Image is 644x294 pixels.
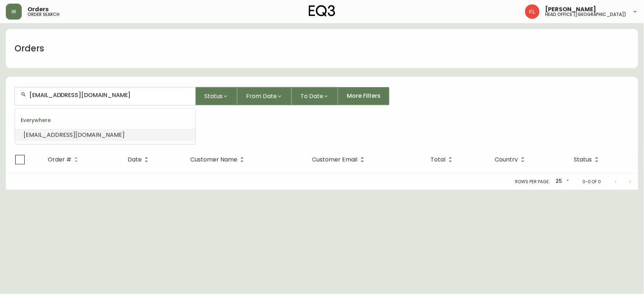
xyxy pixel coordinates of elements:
span: Total [431,156,455,163]
span: Country [495,156,528,163]
input: Search [29,92,190,98]
h5: order search [28,12,59,17]
p: Rows per page: [515,178,550,185]
span: Customer Name [190,156,247,163]
span: More Filters [347,92,381,100]
span: Country [495,157,518,162]
button: From Date [237,87,292,105]
h5: head office ([GEOGRAPHIC_DATA]) [545,12,627,17]
span: Status [204,92,223,101]
span: Customer Name [190,157,237,162]
h1: Orders [14,42,44,55]
span: Date [128,156,151,163]
span: Total [431,157,446,162]
span: Customer Email [312,156,367,163]
div: 25 [553,176,571,188]
span: Orders [28,7,49,12]
span: Order # [48,157,71,162]
span: [EMAIL_ADDRESS][DOMAIN_NAME] [24,131,125,139]
div: Everywhere [15,112,195,129]
button: More Filters [338,87,390,105]
span: Order # [48,156,81,163]
span: Customer Email [312,157,358,162]
span: From Date [246,92,277,101]
p: 0-0 of 0 [582,178,601,185]
button: Status [196,87,237,105]
span: To Date [300,92,323,101]
span: [PERSON_NAME] [545,7,597,12]
span: Date [128,157,142,162]
img: 2c0c8aa7421344cf0398c7f872b772b5 [525,4,540,19]
span: Status [574,156,602,163]
img: logo [309,5,336,17]
span: Status [574,157,592,162]
button: To Date [292,87,338,105]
